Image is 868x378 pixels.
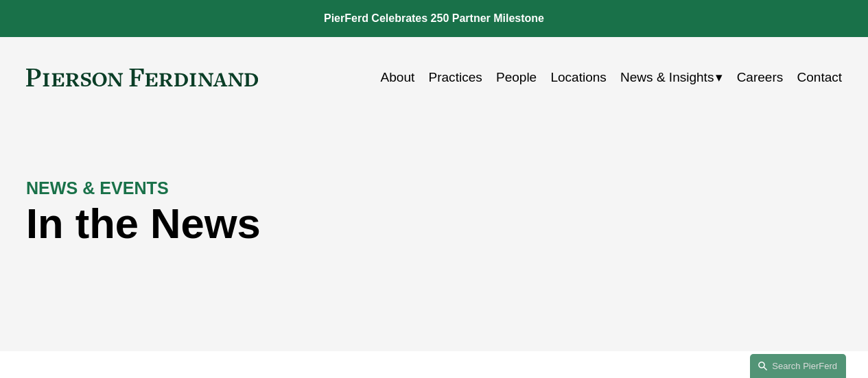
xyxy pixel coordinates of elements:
[620,64,723,91] a: folder dropdown
[797,64,843,91] a: Contact
[26,178,169,198] strong: NEWS & EVENTS
[381,64,415,91] a: About
[550,64,606,91] a: Locations
[429,64,482,91] a: Practices
[26,200,638,248] h1: In the News
[737,64,784,91] a: Careers
[620,66,714,89] span: News & Insights
[496,64,537,91] a: People
[750,354,846,378] a: Search this site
